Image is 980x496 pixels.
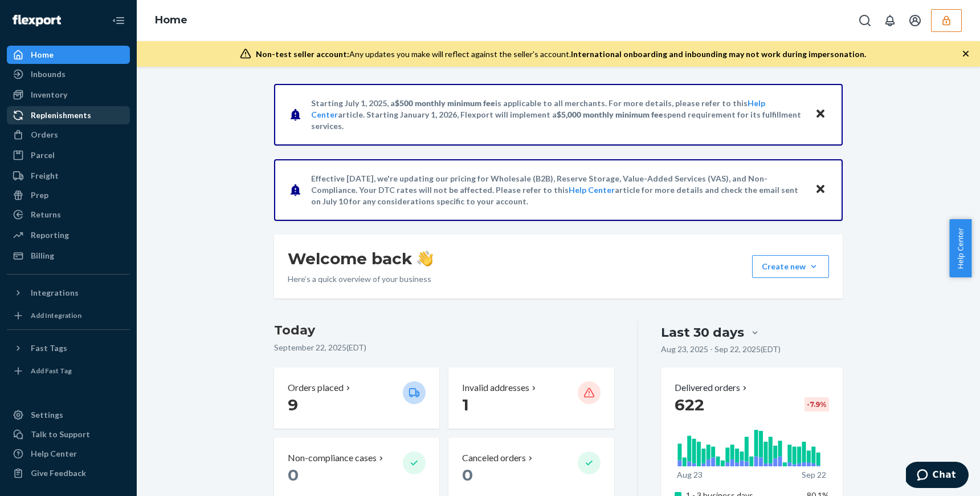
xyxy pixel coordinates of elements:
h1: Welcome back [288,248,433,269]
div: Inventory [31,89,67,100]
img: Flexport logo [13,15,61,26]
div: Prep [31,189,48,201]
div: Help Center [31,448,77,459]
div: Add Integration [31,310,81,320]
div: Replenishments [31,110,91,121]
div: Last 30 days [661,324,744,341]
span: 0 [288,465,299,485]
button: Open account menu [904,9,926,32]
span: 0 [462,465,473,485]
p: Canceled orders [462,451,526,465]
a: Help Center [7,445,130,463]
p: Orders placed [288,381,344,394]
a: Home [7,46,130,64]
button: Delivered orders [675,381,749,394]
div: Orders [31,129,58,140]
p: Here’s a quick overview of your business [288,273,433,285]
button: Help Center [949,219,971,277]
span: International onboarding and inbounding may not work during impersonation. [571,49,866,59]
div: Freight [31,170,59,182]
span: $500 monthly minimum fee [395,98,495,108]
a: Reporting [7,226,130,244]
p: September 22, 2025 ( EDT ) [274,342,614,353]
p: Invalid addresses [462,381,529,394]
a: Settings [7,406,130,424]
button: Give Feedback [7,464,130,482]
iframe: Opens a widget where you can chat to one of our agents [906,462,969,490]
div: Home [31,49,54,61]
div: Integrations [31,287,79,299]
ol: breadcrumbs [146,4,197,37]
button: Open notifications [879,9,901,32]
a: Returns [7,205,130,224]
a: Orders [7,126,130,144]
span: Non-test seller account: [256,49,349,59]
button: Close [813,182,828,198]
a: Add Fast Tag [7,362,130,380]
a: Replenishments [7,106,130,124]
button: Close Navigation [107,9,130,32]
div: Returns [31,209,61,220]
img: hand-wave emoji [417,251,433,267]
button: Close [813,106,828,123]
a: Billing [7,247,130,265]
button: Talk to Support [7,425,130,443]
div: Parcel [31,150,55,161]
div: Any updates you make will reflect against the seller's account. [256,49,866,60]
div: Fast Tags [31,342,67,354]
div: Billing [31,250,54,261]
div: Inbounds [31,68,66,80]
a: Add Integration [7,307,130,325]
span: 9 [288,395,298,414]
h3: Today [274,321,614,340]
button: Integrations [7,284,130,302]
span: 1 [462,395,469,414]
div: Reporting [31,229,69,241]
span: 622 [675,395,704,414]
p: Non-compliance cases [288,451,377,465]
a: Inbounds [7,65,130,83]
p: Aug 23 [677,469,703,481]
div: Settings [31,409,63,421]
button: Invalid addresses 1 [448,368,614,429]
a: Home [155,14,187,26]
button: Orders placed 9 [274,368,439,429]
a: Parcel [7,146,130,164]
button: Fast Tags [7,339,130,357]
a: Prep [7,186,130,204]
p: Effective [DATE], we're updating our pricing for Wholesale (B2B), Reserve Storage, Value-Added Se... [311,173,804,207]
div: Talk to Support [31,429,90,440]
a: Freight [7,167,130,185]
a: Help Center [569,185,615,195]
p: Starting July 1, 2025, a is applicable to all merchants. For more details, please refer to this a... [311,98,804,132]
button: Open Search Box [854,9,876,32]
span: $5,000 monthly minimum fee [557,110,663,119]
button: Create new [752,255,829,278]
p: Sep 22 [802,469,826,481]
a: Inventory [7,86,130,104]
div: Add Fast Tag [31,366,72,376]
div: Give Feedback [31,467,86,479]
p: Aug 23, 2025 - Sep 22, 2025 ( EDT ) [661,344,781,355]
div: -7.9 % [805,397,829,412]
